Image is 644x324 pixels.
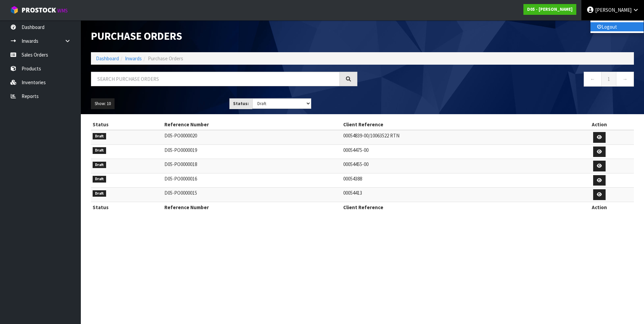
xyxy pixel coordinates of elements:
[342,119,565,130] th: Client Reference
[57,7,68,14] small: WMS
[565,202,634,213] th: Action
[91,119,163,130] th: Status
[527,6,573,12] strong: D05 - [PERSON_NAME]
[342,159,565,173] td: 00054455-00
[93,147,106,154] span: Draft
[595,7,632,13] span: [PERSON_NAME]
[125,55,142,62] a: Inwards
[342,188,565,202] td: 00054413
[163,188,342,202] td: D05-PO0000015
[91,30,357,42] h1: Purchase Orders
[342,202,565,213] th: Client Reference
[601,72,616,86] a: 1
[91,72,340,86] input: Search purchase orders
[233,101,249,106] strong: Status:
[93,133,106,140] span: Draft
[93,176,106,183] span: Draft
[342,144,565,159] td: 00054475-00
[91,98,115,109] button: Show: 10
[163,202,342,213] th: Reference Number
[22,6,56,14] span: ProStock
[148,55,183,62] span: Purchase Orders
[93,162,106,168] span: Draft
[163,144,342,159] td: D05-PO0000019
[91,202,163,213] th: Status
[342,130,565,144] td: 00054839-00/10063522 RTN
[616,72,634,86] a: →
[10,6,19,14] img: cube-alt.png
[584,72,602,86] a: ←
[590,22,644,31] a: Logout
[163,130,342,144] td: D05-PO0000020
[163,119,342,130] th: Reference Number
[163,173,342,188] td: D05-PO0000016
[367,72,634,88] nav: Page navigation
[342,173,565,188] td: 00054388
[93,190,106,197] span: Draft
[96,55,119,62] a: Dashboard
[565,119,634,130] th: Action
[163,159,342,173] td: D05-PO0000018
